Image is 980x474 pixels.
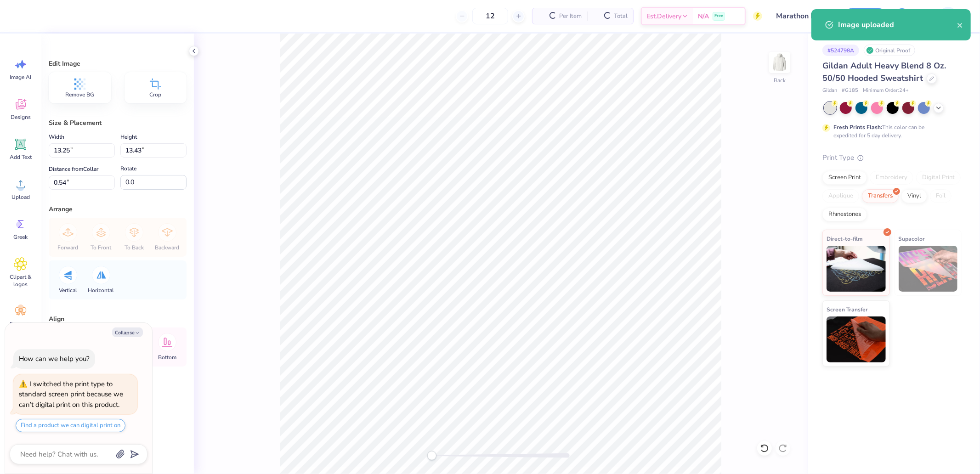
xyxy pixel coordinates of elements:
img: Back [770,53,789,72]
div: Original Proof [864,45,915,56]
span: Per Item [559,11,582,21]
span: Free [714,13,723,19]
div: Vinyl [901,189,927,203]
span: Clipart & logos [6,273,36,288]
img: Screen Transfer [827,316,886,362]
div: Edit Image [49,59,187,68]
span: Gildan [822,87,837,95]
div: Digital Print [916,171,961,185]
span: Decorate [10,321,32,328]
span: N/A [698,11,709,21]
img: Direct-to-film [827,246,886,292]
span: Designs [11,113,31,121]
span: Supacolor [899,234,925,243]
img: Michael Galon [939,7,957,25]
div: Embroidery [870,171,913,185]
span: Screen Transfer [827,305,868,314]
button: Collapse [112,327,143,337]
strong: Fresh Prints Flash: [833,124,882,131]
span: Minimum Order: 24 + [863,87,909,95]
span: Gildan Adult Heavy Blend 8 Oz. 50/50 Hooded Sweatshirt [822,60,946,84]
span: Image AI [10,73,32,81]
div: I switched the print type to standard screen print because we can’t digital print on this product. [19,379,123,409]
span: Upload [11,193,30,201]
div: Arrange [49,204,187,214]
span: Direct-to-film [827,234,863,243]
div: Size & Placement [49,118,187,128]
div: # 524798A [822,45,859,56]
span: Total [614,11,628,21]
div: Foil [930,189,952,203]
span: Vertical [59,287,77,294]
span: Horizontal [88,287,114,294]
span: Remove BG [65,91,94,98]
div: How can we help you? [19,354,90,363]
span: Greek [14,233,28,241]
div: Align [49,314,187,324]
button: close [957,19,963,30]
span: Add Text [10,153,32,161]
div: Rhinestones [822,208,867,221]
div: Image uploaded [838,19,957,30]
span: Est. Delivery [646,11,681,21]
span: Bottom [158,354,176,361]
div: Accessibility label [427,451,436,460]
label: Distance from Collar [49,164,98,175]
label: Rotate [120,163,136,174]
div: Applique [822,189,859,203]
span: Crop [149,91,161,98]
label: Height [120,131,137,142]
div: This color can be expedited for 5 day delivery. [833,123,946,140]
div: Back [774,76,786,85]
label: Width [49,131,64,142]
div: Print Type [822,152,962,163]
span: # G185 [842,87,858,95]
input: – – [472,8,508,24]
input: Untitled Design [769,7,837,25]
div: Transfers [862,189,899,203]
div: Screen Print [822,171,867,185]
img: Supacolor [899,246,958,292]
button: Find a product we can digital print on [16,419,125,432]
a: MG [922,7,962,25]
